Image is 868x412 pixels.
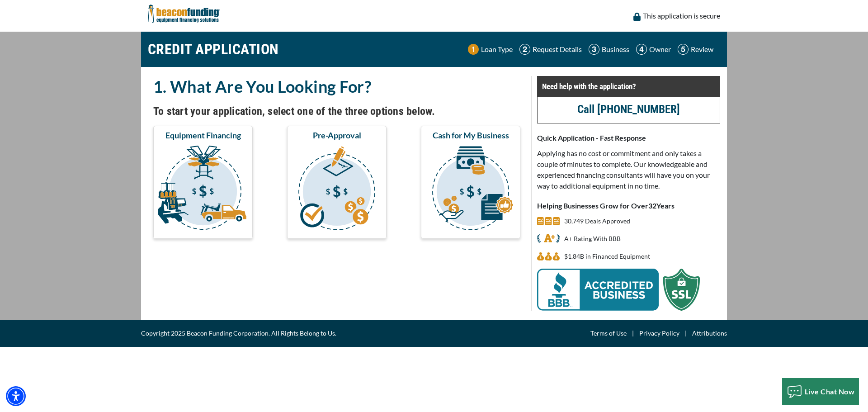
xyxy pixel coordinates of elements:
[153,126,253,239] button: Equipment Financing
[433,130,509,141] span: Cash for My Business
[679,328,692,339] span: |
[468,44,479,55] img: Step 1
[6,386,26,406] div: Accessibility Menu
[602,44,629,55] p: Business
[148,36,279,62] h1: CREDIT APPLICATION
[782,378,859,405] button: Live Chat Now
[519,44,530,55] img: Step 2
[421,126,520,239] button: Cash for My Business
[287,126,387,239] button: Pre-Approval
[289,144,385,235] img: Pre-Approval
[636,44,647,55] img: Step 4
[537,148,720,191] p: Applying has no cost or commitment and only takes a couple of minutes to complete. Our knowledgea...
[141,328,336,339] span: Copyright 2025 Beacon Funding Corporation. All Rights Belong to Us.
[153,104,520,119] h4: To start your application, select one of the three options below.
[533,44,582,55] p: Request Details
[423,144,519,235] img: Cash for My Business
[313,130,361,141] span: Pre-Approval
[633,13,641,21] img: lock icon to convery security
[155,144,251,235] img: Equipment Financing
[537,200,720,211] p: Helping Businesses Grow for Over Years
[691,44,713,55] p: Review
[537,133,720,143] p: Quick Application - Fast Response
[564,216,630,227] p: 30,749 Deals Approved
[165,130,241,141] span: Equipment Financing
[564,251,650,262] p: $1,840,885,004 in Financed Equipment
[639,328,679,339] a: Privacy Policy
[481,44,513,55] p: Loan Type
[648,201,656,210] span: 32
[577,103,680,116] a: call (847) 897-1750
[153,76,520,97] h2: 1. What Are You Looking For?
[627,328,639,339] span: |
[678,44,689,55] img: Step 5
[590,328,627,339] a: Terms of Use
[537,269,700,311] img: BBB Acredited Business and SSL Protection
[643,10,720,21] p: This application is secure
[589,44,599,55] img: Step 3
[805,387,855,396] span: Live Chat Now
[692,328,727,339] a: Attributions
[542,81,715,92] p: Need help with the application?
[649,44,671,55] p: Owner
[564,233,621,244] p: A+ Rating With BBB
